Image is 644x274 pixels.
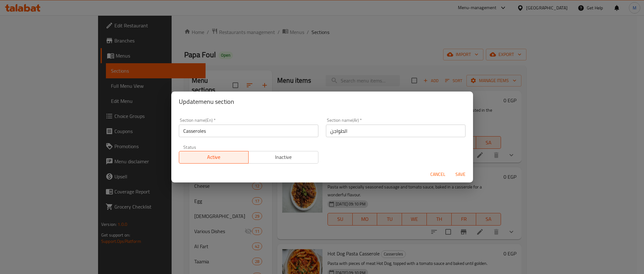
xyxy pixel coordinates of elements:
[428,169,448,180] button: Cancel
[182,153,246,162] span: Active
[430,171,445,178] span: Cancel
[248,151,318,164] button: Inactive
[179,125,318,137] input: Please enter section name(en)
[251,153,316,162] span: Inactive
[326,125,465,137] input: Please enter section name(ar)
[450,169,471,180] button: Save
[453,171,468,178] span: Save
[179,97,465,107] h2: Update menu section
[179,151,249,164] button: Active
